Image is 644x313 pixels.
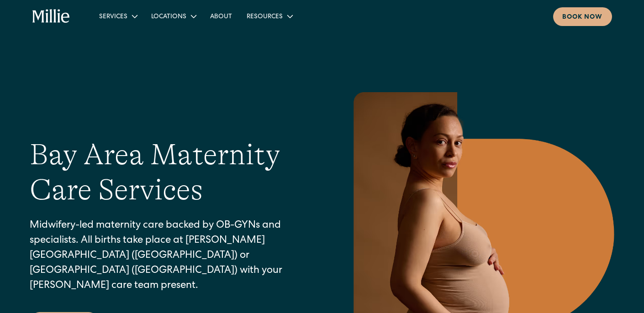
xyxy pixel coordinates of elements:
[247,12,283,22] div: Resources
[239,9,299,24] div: Resources
[553,7,612,26] a: Book now
[144,9,203,24] div: Locations
[203,9,239,24] a: About
[99,12,127,22] div: Services
[562,13,603,22] div: Book now
[30,219,311,294] p: Midwifery-led maternity care backed by OB-GYNs and specialists. All births take place at [PERSON_...
[92,9,144,24] div: Services
[30,137,311,208] h1: Bay Area Maternity Care Services
[32,9,70,24] a: home
[151,12,186,22] div: Locations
